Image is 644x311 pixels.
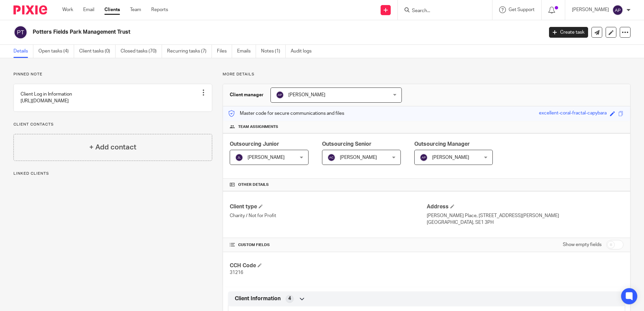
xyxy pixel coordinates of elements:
[13,72,212,77] p: Pinned note
[151,6,168,13] a: Reports
[427,212,623,219] p: [PERSON_NAME] Place, [STREET_ADDRESS][PERSON_NAME]
[223,72,631,77] p: More details
[327,153,335,162] img: svg%3E
[230,92,264,98] h3: Client manager
[539,110,607,117] div: excellent-coral-fractal-capybara
[230,203,426,210] h4: Client type
[13,45,33,58] a: Details
[509,7,535,12] span: Get Support
[13,122,212,127] p: Client contacts
[411,8,472,14] input: Search
[288,295,291,302] span: 4
[121,45,162,58] a: Closed tasks (70)
[261,45,286,58] a: Notes (1)
[13,171,212,176] p: Linked clients
[230,141,279,147] span: Outsourcing Junior
[612,5,623,15] img: svg%3E
[340,155,377,160] span: [PERSON_NAME]
[420,153,428,162] img: svg%3E
[228,110,344,117] p: Master code for secure communications and files
[237,45,256,58] a: Emails
[230,270,243,275] span: 31216
[79,45,116,58] a: Client tasks (0)
[248,155,285,160] span: [PERSON_NAME]
[217,45,232,58] a: Files
[427,203,623,210] h4: Address
[13,5,47,14] img: Pixie
[235,153,243,162] img: svg%3E
[414,141,470,147] span: Outsourcing Manager
[291,45,317,58] a: Audit logs
[563,241,602,248] label: Show empty fields
[62,6,73,13] a: Work
[288,93,325,97] span: [PERSON_NAME]
[167,45,212,58] a: Recurring tasks (7)
[572,6,609,13] p: [PERSON_NAME]
[238,182,269,187] span: Other details
[130,6,141,13] a: Team
[230,242,426,248] h4: CUSTOM FIELDS
[38,45,74,58] a: Open tasks (4)
[13,25,28,39] img: svg%3E
[322,141,372,147] span: Outsourcing Senior
[104,6,120,13] a: Clients
[276,91,284,99] img: svg%3E
[89,142,136,152] h4: + Add contact
[427,219,623,226] p: [GEOGRAPHIC_DATA], SE1 3PH
[230,262,426,269] h4: CCH Code
[238,124,278,130] span: Team assignments
[235,295,281,302] span: Client Information
[33,29,438,36] h2: Potters Fields Park Management Trust
[549,27,588,38] a: Create task
[230,212,426,219] p: Charity / Not for Profit
[83,6,94,13] a: Email
[432,155,469,160] span: [PERSON_NAME]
